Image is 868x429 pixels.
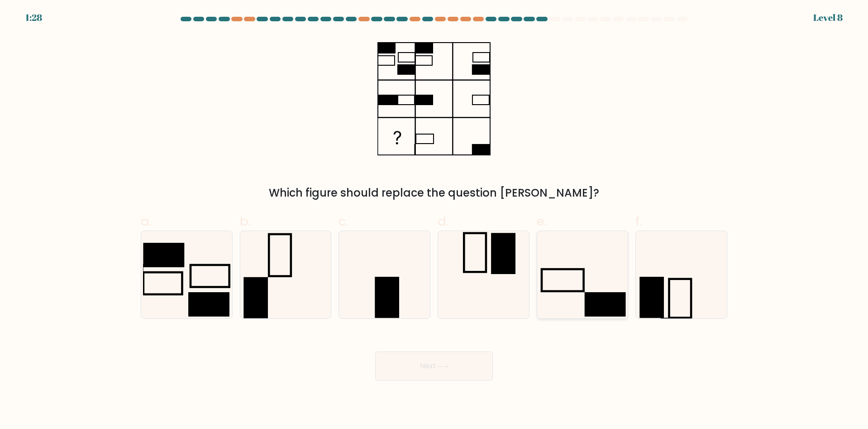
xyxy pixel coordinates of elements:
div: Which figure should replace the question [PERSON_NAME]? [146,185,722,201]
div: Level 8 [813,11,843,24]
span: a. [141,212,152,230]
span: e. [537,212,547,230]
span: b. [240,212,251,230]
span: c. [339,212,348,230]
div: 1:28 [25,11,42,24]
span: f. [635,212,642,230]
button: Next [375,352,493,381]
span: d. [438,212,448,230]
